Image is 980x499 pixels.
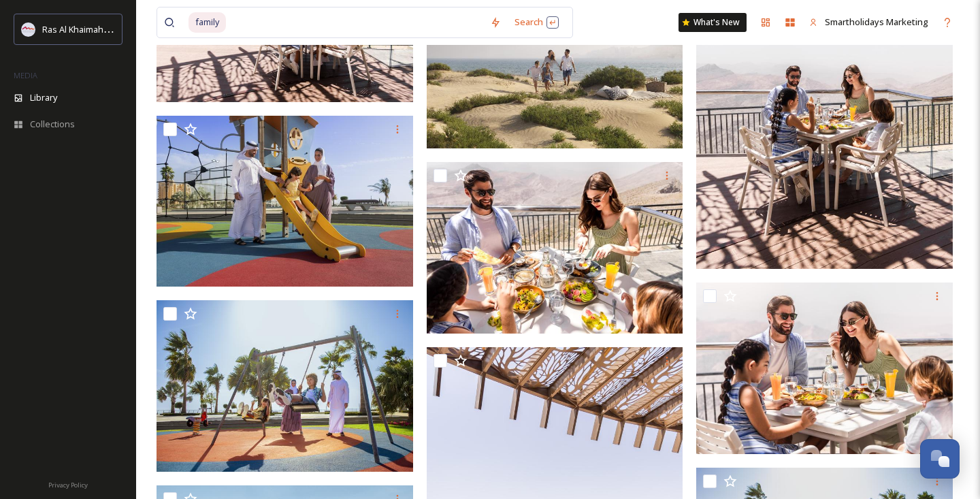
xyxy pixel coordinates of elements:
[30,118,75,131] span: Collections
[189,12,226,32] span: family
[157,116,413,287] img: Kids activities.tif
[679,13,747,32] a: What's New
[427,162,683,334] img: 1484 By PURO.jpg
[48,481,88,489] span: Privacy Policy
[696,283,953,454] img: 1484 By PURO.jpg
[42,22,235,35] span: Ras Al Khaimah Tourism Development Authority
[920,439,960,479] button: Open Chat
[227,7,483,37] input: To enrich screen reader interactions, please activate Accessibility in Grammarly extension settings
[157,300,413,472] img: Kids activities.tif
[825,16,928,28] span: Smartholidays Marketing
[508,9,566,35] div: Search
[22,22,35,36] img: Logo_RAKTDA_RGB-01.png
[30,91,57,104] span: Library
[48,476,88,492] a: Privacy Policy
[802,9,935,35] a: Smartholidays Marketing
[14,70,37,80] span: MEDIA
